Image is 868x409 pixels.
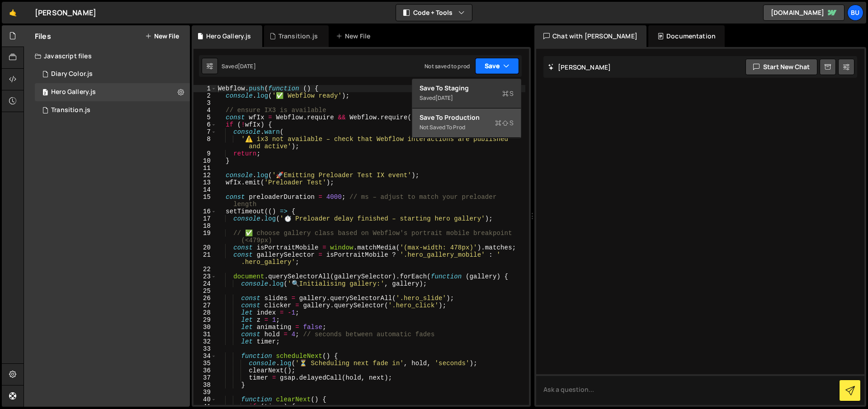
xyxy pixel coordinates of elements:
div: New File [336,32,374,41]
div: 19 [193,230,217,244]
div: 37 [193,374,217,381]
button: Save to ProductionS Not saved to prod [412,108,521,138]
div: 24 [193,280,217,287]
div: Transition.js [278,32,318,41]
div: 36 [193,367,217,374]
div: 31 [193,331,217,338]
div: Save to Staging [420,84,514,93]
div: [DATE] [238,62,256,70]
div: 23 [193,273,217,280]
div: 40 [193,396,217,403]
div: 20 [193,244,217,251]
div: 1 [193,85,217,92]
span: S [502,89,514,98]
button: New File [145,33,179,40]
div: 30 [193,324,217,331]
div: 16 [193,208,217,215]
div: 2 [193,92,217,99]
div: 8 [193,136,217,150]
div: 17072/47624.js [35,101,190,119]
div: 5 [193,114,217,121]
div: Saved [420,93,514,103]
div: 22 [193,266,217,273]
div: 11 [193,165,217,172]
div: 29 [193,316,217,324]
h2: [PERSON_NAME] [548,63,611,71]
div: Chat with [PERSON_NAME] [534,25,646,47]
a: Bu [847,5,863,21]
div: 4 [193,107,217,114]
div: 10 [193,157,217,165]
span: 2 [42,89,48,97]
button: Code + Tools [396,5,472,21]
div: Not saved to prod [425,62,470,70]
div: Diary Color.js [51,70,93,78]
div: 25 [193,287,217,295]
div: 39 [193,389,217,396]
div: 7 [193,128,217,136]
a: [DOMAIN_NAME] [763,5,844,21]
button: Save [475,58,519,74]
div: Hero Gallery.js [206,32,251,41]
div: 9 [193,150,217,157]
div: 17072/47533.js [35,65,190,83]
div: Save to Production [420,113,514,122]
div: [DATE] [435,94,453,102]
div: Javascript files [24,47,190,65]
button: Save to StagingS Saved[DATE] [412,79,521,108]
div: Hero Gallery.js [51,88,96,96]
div: Documentation [648,25,725,47]
div: 35 [193,360,217,367]
h2: Files [35,31,51,41]
div: 34 [193,353,217,360]
button: Start new chat [745,59,817,75]
div: 33 [193,345,217,353]
div: [PERSON_NAME] [35,7,96,18]
div: 26 [193,295,217,302]
a: 🤙 [2,2,24,24]
div: 6 [193,121,217,128]
div: 17072/46993.js [35,83,190,101]
div: Transition.js [51,106,90,114]
span: S [495,118,514,127]
div: 15 [193,193,217,208]
div: 14 [193,186,217,193]
div: 27 [193,302,217,309]
div: 38 [193,381,217,389]
div: 32 [193,338,217,345]
div: 13 [193,179,217,186]
div: 3 [193,99,217,107]
div: Not saved to prod [420,122,514,133]
div: 18 [193,222,217,230]
div: 12 [193,172,217,179]
div: 28 [193,309,217,316]
div: 21 [193,251,217,266]
div: Saved [222,62,256,70]
div: 17 [193,215,217,222]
